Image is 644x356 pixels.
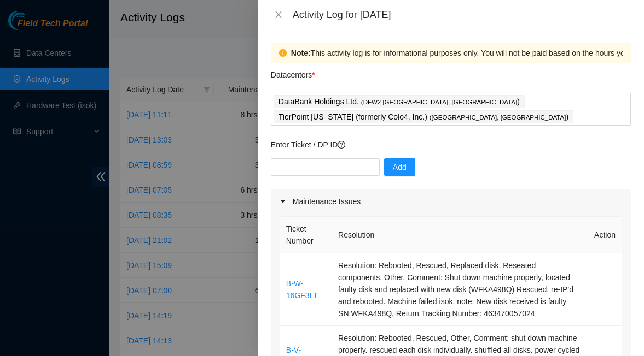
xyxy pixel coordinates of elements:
div: Maintenance Issues [271,189,631,214]
button: Add [384,158,415,176]
p: Enter Ticket / DP ID [271,139,631,151]
th: Resolution [332,217,588,253]
span: exclamation-circle [279,49,287,57]
p: Datacenters [271,63,315,81]
span: Add [393,161,407,173]
th: Action [588,217,622,253]
span: caret-right [280,198,286,205]
td: Resolution: Rebooted, Rescued, Replaced disk, Reseated components, Other, Comment: Shut down mach... [332,253,588,326]
button: Close [271,10,286,20]
p: TierPoint [US_STATE] (formerly Colo4, Inc.) ) [279,111,568,123]
a: B-W-16GF3LT [286,279,318,300]
p: DataBank Holdings Ltd. ) [279,96,520,108]
strong: Note: [291,47,311,59]
th: Ticket Number [280,217,332,253]
span: ( DFW2 [GEOGRAPHIC_DATA], [GEOGRAPHIC_DATA] [361,99,517,105]
div: Activity Log for [DATE] [293,9,631,21]
span: ( [GEOGRAPHIC_DATA], [GEOGRAPHIC_DATA] [430,114,566,121]
span: close [274,10,283,19]
span: question-circle [338,141,345,149]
